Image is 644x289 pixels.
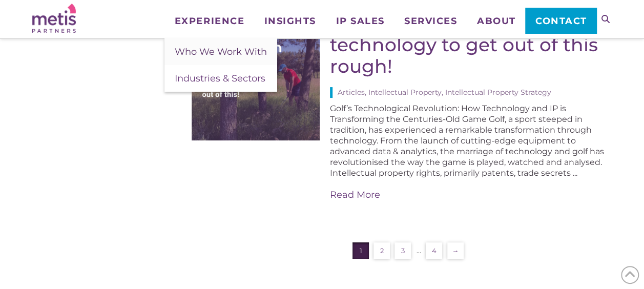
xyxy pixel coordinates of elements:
[330,12,598,77] a: May need more than golf technology to get out of this rough!
[164,38,277,65] a: Who We Work With
[404,16,457,26] span: Services
[621,266,639,284] span: Back to Top
[413,242,424,259] span: ...
[535,16,587,26] span: Contact
[175,46,267,57] span: Who We Work With
[426,242,442,259] a: 4
[32,4,76,33] img: Metis Partners
[164,65,277,92] a: Industries & Sectors
[175,16,244,26] span: Experience
[394,242,411,259] a: 3
[336,16,384,26] span: IP Sales
[352,242,369,259] span: 1
[330,87,612,98] div: Articles, Intellectual Property, Intellectual Property Strategy
[330,103,612,201] div: Golf’s Technological Revolution: How Technology and IP is Transforming the Centuries-Old Game Gol...
[264,16,316,26] span: Insights
[447,242,464,259] a: →
[330,189,612,201] a: Read More
[175,73,265,84] span: Industries & Sectors
[373,242,390,259] a: 2
[477,16,516,26] span: About
[525,8,596,33] a: Contact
